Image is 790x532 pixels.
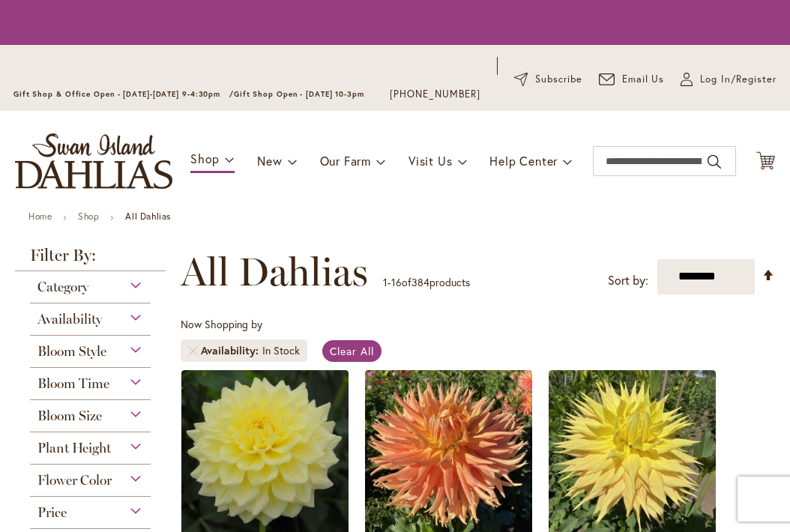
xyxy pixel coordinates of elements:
span: Availability [201,343,262,358]
a: [PHONE_NUMBER] [390,87,480,102]
a: Log In/Register [681,72,777,87]
span: Bloom Size [37,408,102,424]
label: Sort by: [608,267,648,294]
span: Email Us [622,72,665,87]
span: Clear All [330,344,374,358]
span: 16 [391,275,402,289]
a: store logo [15,133,172,189]
a: Clear All [322,340,382,362]
a: Shop [78,211,99,222]
a: Email Us [599,72,665,87]
span: Gift Shop & Office Open - [DATE]-[DATE] 9-4:30pm / [13,89,234,99]
span: Shop [190,151,220,166]
span: Bloom Style [37,343,106,360]
button: Search [708,150,721,174]
span: Our Farm [320,153,371,169]
strong: All Dahlias [125,211,171,222]
span: Category [37,279,88,295]
span: New [257,153,282,169]
span: Visit Us [408,153,452,169]
span: Log In/Register [700,72,777,87]
span: Availability [37,311,102,327]
strong: Filter By: [15,247,166,271]
span: 384 [411,275,429,289]
span: Bloom Time [37,375,109,392]
span: Now Shopping by [181,317,262,331]
div: In Stock [262,343,300,358]
span: Subscribe [535,72,582,87]
iframe: Launch Accessibility Center [11,479,53,521]
span: Gift Shop Open - [DATE] 10-3pm [234,89,364,99]
a: Subscribe [514,72,582,87]
span: All Dahlias [181,250,368,294]
span: Plant Height [37,440,111,456]
span: Help Center [489,153,558,169]
a: Home [28,211,52,222]
span: Flower Color [37,472,112,489]
a: Remove Availability In Stock [188,346,197,355]
span: 1 [383,275,388,289]
p: - of products [383,270,470,294]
